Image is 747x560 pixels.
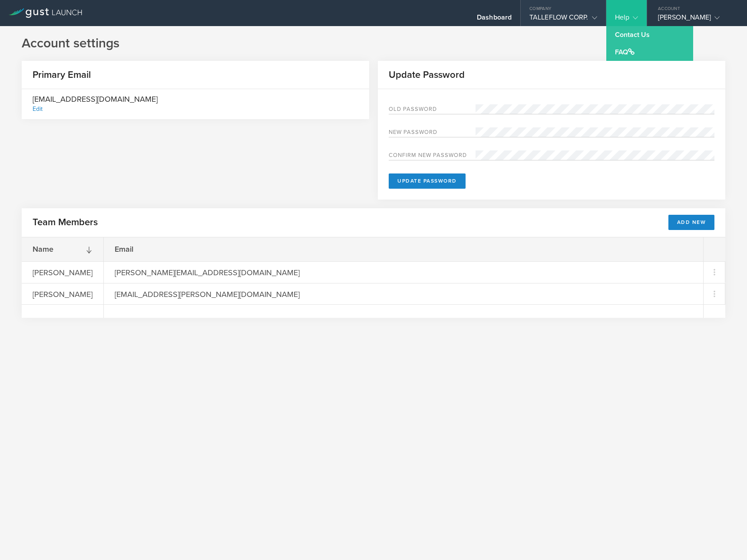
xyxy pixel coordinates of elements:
[22,262,103,283] div: [PERSON_NAME]
[668,215,715,230] button: Add New
[378,69,465,81] h2: Update Password
[615,13,638,26] div: Help
[33,93,158,115] div: [EMAIL_ADDRESS][DOMAIN_NAME]
[104,283,311,304] div: [EMAIL_ADDRESS][PERSON_NAME][DOMAIN_NAME]
[389,130,476,137] label: New password
[389,107,476,114] label: Old Password
[389,153,476,160] label: Confirm new password
[33,216,98,229] h2: Team Members
[529,13,597,26] div: TALLEFLOW CORP.
[22,237,103,261] div: Name
[33,105,43,113] div: Edit
[658,13,732,26] div: [PERSON_NAME]
[22,69,91,81] h2: Primary Email
[104,262,311,283] div: [PERSON_NAME][EMAIL_ADDRESS][DOMAIN_NAME]
[104,237,238,261] div: Email
[389,173,466,189] button: Update Password
[477,13,512,26] div: Dashboard
[22,35,725,52] h1: Account settings
[22,283,103,304] div: [PERSON_NAME]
